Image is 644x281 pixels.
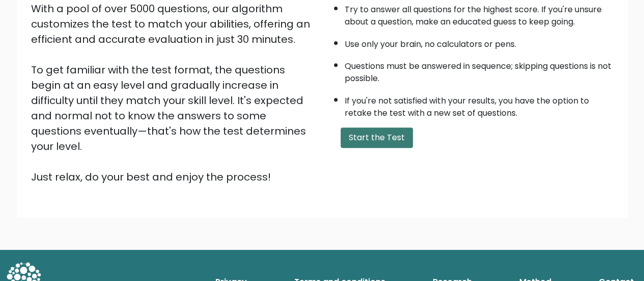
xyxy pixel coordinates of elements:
li: If you're not satisfied with your results, you have the option to retake the test with a new set ... [345,90,613,119]
li: Use only your brain, no calculators or pens. [345,33,613,50]
li: Questions must be answered in sequence; skipping questions is not possible. [345,55,613,85]
button: Start the Test [341,127,413,148]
